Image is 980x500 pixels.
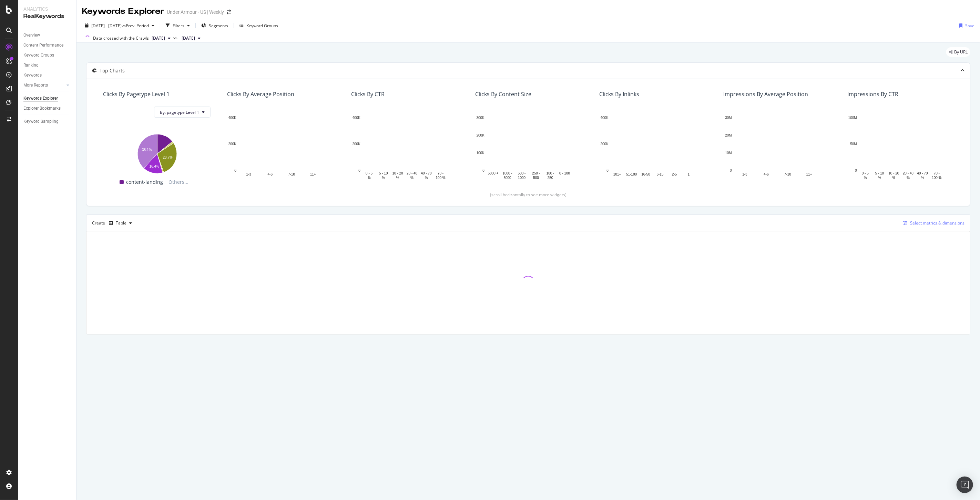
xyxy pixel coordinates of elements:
[850,142,857,146] text: 50M
[152,35,165,41] span: 2025 Oct. 9th
[725,151,732,155] text: 10M
[957,477,973,493] div: Open Intercom Messenger
[946,47,970,57] div: legacy label
[122,23,149,29] span: vs Prev. Period
[106,218,135,229] button: Table
[900,219,964,227] button: Select metrics & dimensions
[173,34,179,41] span: vs
[601,142,609,146] text: 200K
[23,105,61,112] div: Explorer Bookmarks
[382,176,385,180] text: %
[351,91,385,98] div: Clicks By CTR
[82,20,157,31] button: [DATE] - [DATE]vsPrev. Period
[548,176,553,180] text: 250
[227,91,294,98] div: Clicks By Average Position
[103,91,170,98] div: Clicks By pagetype Level 1
[965,23,974,29] div: Save
[533,176,539,180] text: 500
[173,23,184,29] div: Filters
[116,221,126,225] div: Table
[518,172,526,176] text: 500 -
[23,6,71,12] div: Analytics
[547,172,554,176] text: 100 -
[599,114,707,180] div: A chart.
[163,156,172,159] text: 28.7%
[23,62,39,69] div: Ranking
[23,95,71,102] a: Keywords Explorer
[209,23,228,29] span: Segments
[657,173,664,177] text: 6-15
[353,116,361,120] text: 400K
[847,91,898,98] div: Impressions By CTR
[82,6,164,17] div: Keywords Explorer
[613,173,621,177] text: 101+
[954,50,968,54] span: By URL
[23,105,71,112] a: Explorer Bookmarks
[903,172,914,176] text: 20 - 40
[688,173,690,177] text: 1
[228,142,237,146] text: 200K
[91,23,122,29] span: [DATE] - [DATE]
[641,173,650,177] text: 16-50
[848,116,857,120] text: 100M
[246,173,251,177] text: 1-3
[725,133,732,137] text: 20M
[932,176,942,180] text: 100 %
[875,172,884,176] text: 5 - 10
[477,133,485,137] text: 200K
[182,35,195,41] span: 2025 Sep. 11th
[163,20,193,31] button: Filters
[436,176,446,180] text: 100 %
[100,67,125,74] div: Top Charts
[503,172,512,176] text: 1000 -
[806,173,812,177] text: 11+
[475,91,531,98] div: Clicks By Content Size
[198,20,231,31] button: Segments
[482,169,484,172] text: 0
[504,176,512,180] text: 5000
[606,169,609,172] text: 0
[23,62,71,69] a: Ranking
[366,172,372,176] text: 0 - 5
[392,172,404,176] text: 10 - 20
[438,172,443,176] text: 70 -
[23,52,54,59] div: Keyword Groups
[246,23,278,29] div: Keyword Groups
[407,172,418,176] text: 20 - 40
[742,173,747,177] text: 1-3
[601,116,609,120] text: 400K
[227,114,335,180] svg: A chart.
[921,176,924,180] text: %
[167,9,224,16] div: Under Armour - US | Weekly
[103,131,211,174] svg: A chart.
[166,178,192,186] span: Others...
[23,95,58,102] div: Keywords Explorer
[425,176,428,180] text: %
[864,176,867,180] text: %
[23,12,71,20] div: RealKeywords
[379,172,388,176] text: 5 - 10
[288,173,295,177] text: 7-10
[730,169,732,172] text: 0
[23,72,42,79] div: Keywords
[672,173,677,177] text: 2-5
[957,20,974,31] button: Save
[368,176,371,180] text: %
[488,172,499,176] text: 5000 +
[150,164,159,168] text: 16.4%
[475,114,583,180] svg: A chart.
[23,32,40,39] div: Overview
[227,10,231,14] div: arrow-right-arrow-left
[237,20,281,31] button: Keyword Groups
[179,34,203,42] button: [DATE]
[847,114,955,180] div: A chart.
[268,173,273,177] text: 4-6
[23,82,64,89] a: More Reports
[154,107,211,118] button: By: pagetype Level 1
[889,172,900,176] text: 10 - 20
[910,220,964,226] div: Select metrics & dimensions
[907,176,910,180] text: %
